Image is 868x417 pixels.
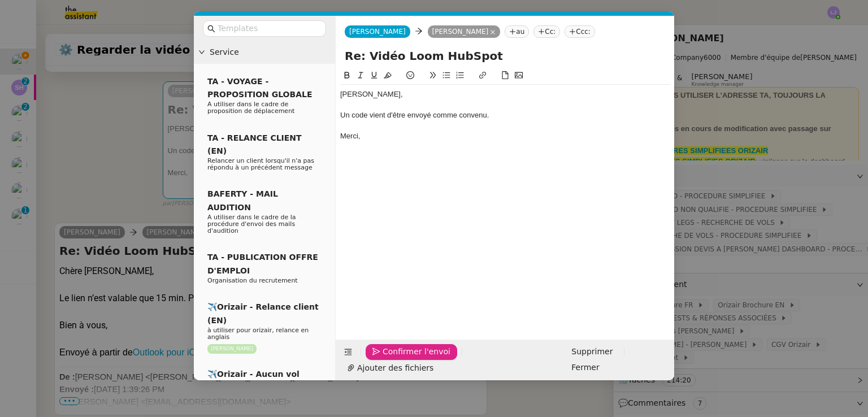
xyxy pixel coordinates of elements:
span: BAFERTY - MAIL AUDITION [207,189,278,211]
span: TA - RELANCE CLIENT (EN) [207,133,302,155]
span: Service [210,46,331,59]
span: TA - PUBLICATION OFFRE D'EMPLOI [207,253,318,275]
span: Ajouter des fichiers [357,362,433,375]
nz-tag: au [505,25,529,38]
nz-tag: [PERSON_NAME] [207,344,257,354]
span: à utiliser pour orizair, relance en anglais [207,327,309,341]
div: Un code vient d'être envoyé comme convenu. [340,110,670,120]
div: Merci, [340,131,670,141]
span: TA - VOYAGE - PROPOSITION GLOBALE [207,77,312,99]
span: [PERSON_NAME] [349,28,406,36]
button: Fermer [565,360,606,376]
input: Subject [345,47,665,64]
span: Confirmer l'envoi [383,345,450,358]
input: Templates [218,22,319,35]
span: ✈️Orizair - Aucun vol disponible (FR) [207,370,300,392]
button: Confirmer l'envoi [366,344,457,360]
nz-tag: Cc: [533,25,560,38]
span: Fermer [571,361,599,374]
span: A utiliser dans le cadre de proposition de déplacement [207,101,294,115]
span: A utiliser dans le cadre de la procédure d'envoi des mails d'audition [207,214,296,234]
button: Ajouter des fichiers [340,360,440,376]
nz-tag: [PERSON_NAME] [428,25,501,38]
div: [PERSON_NAME], [340,89,670,99]
span: ✈️Orizair - Relance client (EN) [207,302,319,324]
span: Supprimer [571,345,613,358]
span: Relancer un client lorsqu'il n'a pas répondu à un précédent message [207,157,314,171]
span: Organisation du recrutement [207,277,298,284]
nz-tag: Ccc: [565,25,595,38]
div: Service [194,41,335,63]
button: Supprimer [565,344,619,360]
